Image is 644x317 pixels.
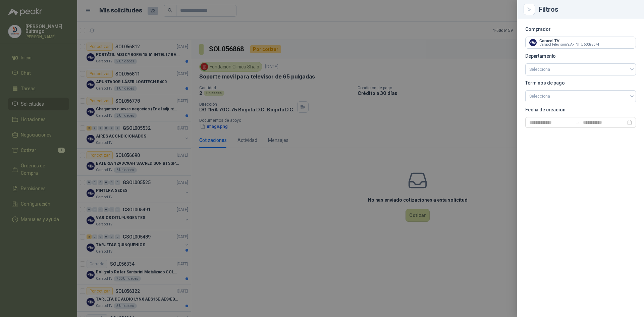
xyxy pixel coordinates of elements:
p: Departamento [525,54,636,58]
span: swap-right [575,120,580,125]
p: Términos de pago [525,81,636,85]
div: Filtros [539,6,636,13]
span: to [575,120,580,125]
button: Close [525,5,533,13]
p: Comprador [525,27,636,31]
p: Fecha de creación [525,108,636,112]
